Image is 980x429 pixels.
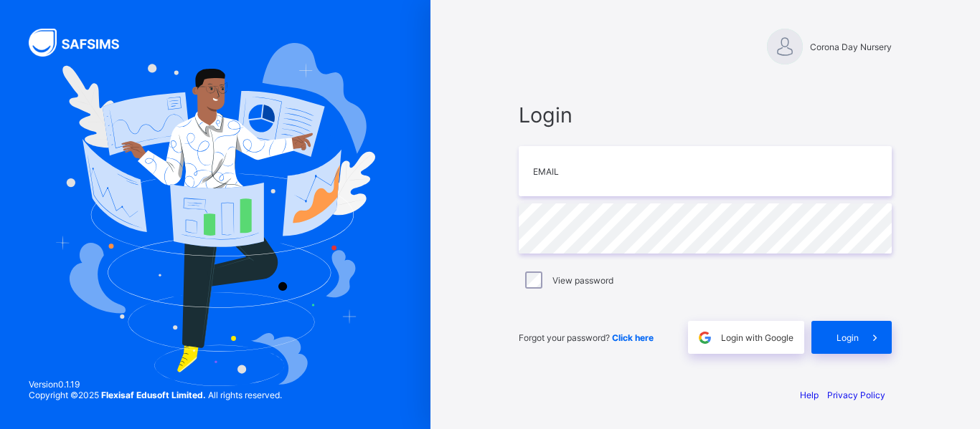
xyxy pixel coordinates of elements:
[697,329,713,346] img: google.396cfc9801f0270233282035f929180a.svg
[29,390,282,400] span: Copyright © 2025 All rights reserved.
[721,332,793,343] span: Login with Google
[827,390,885,400] a: Privacy Policy
[612,332,654,343] a: Click here
[55,43,375,386] img: Hero Image
[101,390,206,400] strong: Flexisaf Edusoft Limited.
[519,332,654,343] span: Forgot your password?
[810,42,892,52] span: Corona Day Nursery
[29,379,282,390] span: Version 0.1.19
[29,29,136,57] img: SAFSIMS Logo
[837,332,859,343] span: Login
[552,275,613,286] label: View password
[800,390,819,400] a: Help
[519,102,892,127] span: Login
